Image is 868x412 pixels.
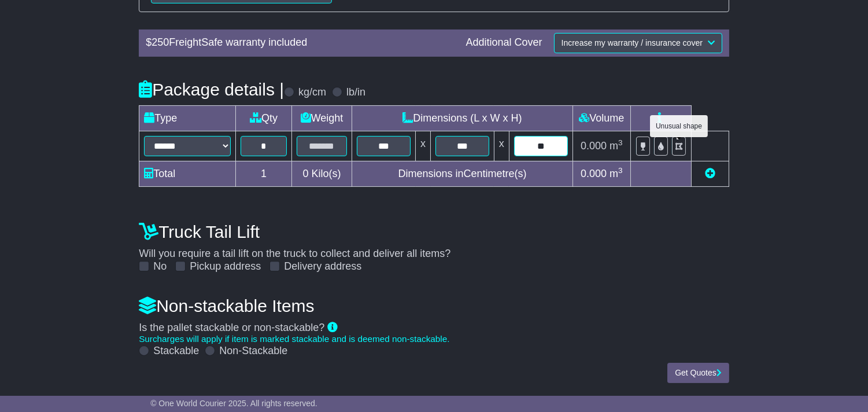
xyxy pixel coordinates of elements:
td: Dimensions in Centimetre(s) [352,161,573,186]
span: © One World Courier 2025. All rights reserved. [150,399,317,408]
label: Pickup address [190,260,261,273]
td: Type [139,105,236,131]
button: Increase my warranty / insurance cover [554,33,722,53]
h4: Non-stackable Items [139,296,729,315]
span: Is the pallet stackable or non-stackable? [139,322,324,333]
span: m [610,168,623,179]
label: No [153,260,167,273]
td: Total [139,161,236,186]
span: m [610,140,623,152]
span: Increase my warranty / insurance cover [562,38,703,47]
td: Qty [236,105,292,131]
label: lb/in [346,86,365,99]
div: Surcharges will apply if item is marked stackable and is deemed non-stackable. [139,334,729,344]
div: Unusual shape [650,115,708,137]
label: Stackable [153,345,199,358]
td: Kilo(s) [291,161,352,186]
label: kg/cm [298,86,326,99]
div: Additional Cover [460,36,548,49]
td: x [494,131,509,161]
td: x [416,131,431,161]
a: Add new item [705,168,715,179]
td: Dimensions (L x W x H) [352,105,573,131]
button: Get Quotes [667,363,729,383]
td: Weight [291,105,352,131]
sup: 3 [618,138,623,147]
span: 250 [152,36,169,48]
label: Non-Stackable [219,345,287,358]
td: 1 [236,161,292,186]
label: Delivery address [284,260,361,273]
sup: 3 [618,166,623,175]
span: 0.000 [581,140,607,152]
h4: Truck Tail Lift [139,222,729,241]
h4: Package details | [139,80,284,99]
div: $ FreightSafe warranty included [140,36,460,49]
div: Will you require a tail lift on the truck to collect and deliver all items? [133,216,735,273]
span: 0.000 [581,168,607,179]
td: Volume [572,105,630,131]
span: 0 [303,168,309,179]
